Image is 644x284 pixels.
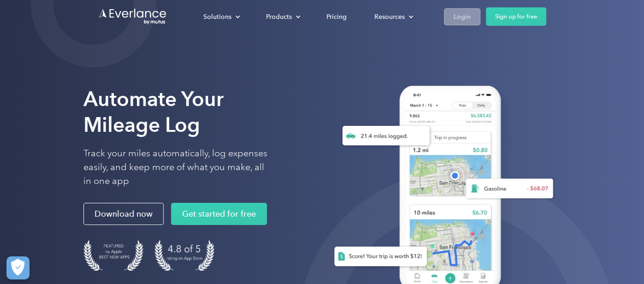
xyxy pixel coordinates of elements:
div: Pricing [326,11,347,23]
img: Badge for Featured by Apple Best New Apps [83,240,143,271]
button: Cookies Settings [6,256,30,279]
a: Pricing [317,9,356,25]
a: Download now [83,203,164,225]
div: Resources [365,9,421,25]
img: 4.9 out of 5 stars on the app store [154,240,214,271]
a: Login [444,8,480,25]
a: Sign up for free [486,7,546,26]
div: Products [266,11,292,23]
div: Products [257,9,308,25]
a: Get started for free [171,203,267,225]
strong: Automate Your Mileage Log [83,87,224,137]
p: Track your miles automatically, log expenses easily, and keep more of what you make, all in one app [83,147,268,188]
div: Solutions [203,11,231,23]
div: Solutions [194,9,248,25]
a: Go to homepage [98,8,167,25]
div: Login [454,11,471,23]
div: Resources [374,11,405,23]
